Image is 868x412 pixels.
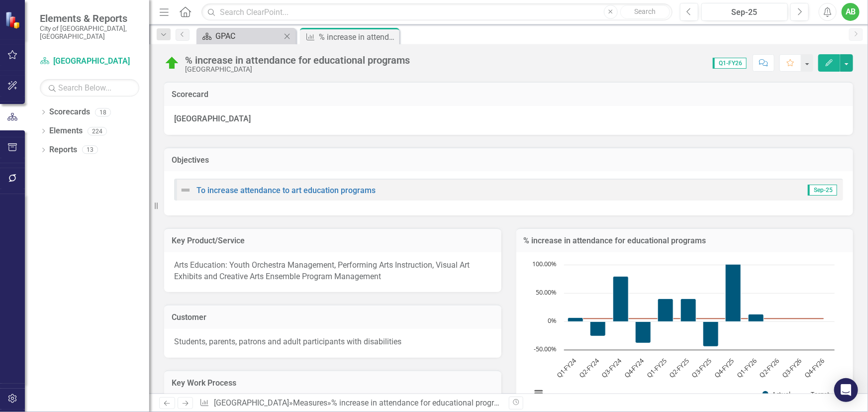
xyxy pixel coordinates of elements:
h3: Objectives [172,156,846,165]
button: AB [842,3,860,21]
img: Not Defined [180,184,192,196]
text: Q1-FY26 [735,356,758,380]
h3: Key Work Process [172,379,494,388]
text: Q3-FY24 [599,356,623,380]
span: Q1-FY26 [713,58,747,69]
path: Q3-FY24, 79. Actual. [613,276,628,321]
div: GPAC [215,30,281,42]
div: Chart. Highcharts interactive chart. [526,260,844,409]
span: Search [634,7,656,15]
path: Q1-FY24, 6.65. Actual. [568,317,583,321]
div: 18 [95,108,111,116]
path: Q2-FY24, -26. Actual. [590,321,605,336]
button: View chart menu, Chart [532,386,546,400]
p: Arts Education: Youth Orchestra Management, Performing Arts Instruction, Visual Art Exhibits and ... [174,260,491,283]
svg: Interactive chart [526,260,840,409]
img: On Target [164,55,180,71]
a: GPAC [199,30,281,42]
h3: Scorecard [172,90,846,99]
path: Q2-FY25, 40. Actual. [680,299,696,321]
div: 224 [88,127,107,135]
text: Q1-FY24 [554,356,578,380]
path: Q1-FY26, 13. Actual. [748,314,764,321]
text: Q2-FY24 [577,356,601,380]
a: Scorecards [49,106,90,118]
div: » » [199,398,501,409]
button: Sep-25 [701,3,788,21]
input: Search Below... [40,79,139,97]
text: Q4-FY25 [712,356,736,380]
strong: [GEOGRAPHIC_DATA] [174,114,251,123]
path: Q3-FY25, -44. Actual. [703,321,718,346]
text: Q2-FY25 [667,356,690,380]
button: Show Target [801,390,830,398]
text: Q1-FY25 [645,356,668,380]
div: [GEOGRAPHIC_DATA] [185,66,410,73]
text: Q4-FY24 [622,356,646,380]
button: Show Actual [763,390,790,398]
text: 0% [548,316,557,325]
path: Q1-FY25, 40. Actual. [658,299,673,321]
h3: Customer [172,313,494,322]
button: Search [620,5,670,19]
a: Elements [49,125,83,137]
span: Elements & Reports [40,12,139,24]
span: Sep-25 [808,185,837,196]
a: [GEOGRAPHIC_DATA] [40,56,139,67]
text: Q3-FY25 [689,356,713,380]
a: [GEOGRAPHIC_DATA] [214,398,289,408]
g: Target, series 2 of 2. Line with 12 data points. [573,316,825,320]
div: 13 [82,146,98,154]
div: % increase in attendance for educational programs [185,55,410,66]
input: Search ClearPoint... [201,3,672,21]
text: 100.00% [532,259,557,268]
text: Q3-FY26 [780,356,803,380]
text: -50.00% [534,344,557,353]
img: ClearPoint Strategy [5,11,22,28]
a: Reports [49,144,77,156]
div: Sep-25 [705,6,785,18]
div: Open Intercom Messenger [834,378,858,402]
small: City of [GEOGRAPHIC_DATA], [GEOGRAPHIC_DATA] [40,24,139,41]
text: Q4-FY26 [802,356,826,380]
path: Q4-FY25, 360. Actual. [725,117,741,321]
a: To increase attendance to art education programs [196,186,376,195]
path: Q4-FY24, -38. Actual. [635,321,651,343]
text: 50.00% [536,288,557,297]
p: Students, parents, patrons and adult participants with disabilities [174,336,491,348]
div: % increase in attendance for educational programs [319,31,397,43]
div: % increase in attendance for educational programs [331,398,509,408]
text: Q2-FY26 [757,356,780,380]
h3: Key Product/Service [172,236,494,245]
a: Measures [293,398,327,408]
h3: % increase in attendance for educational programs [524,236,846,245]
